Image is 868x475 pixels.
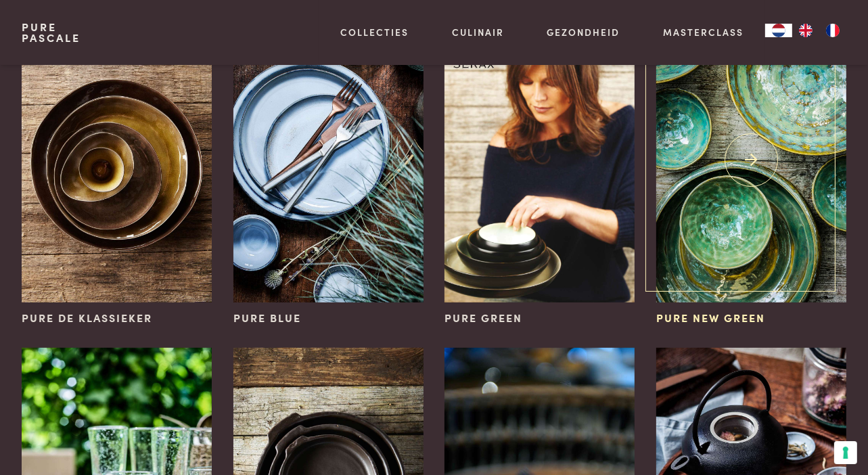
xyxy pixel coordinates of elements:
img: Pure Blue [233,18,424,302]
button: Uw voorkeuren voor toestemming voor trackingtechnologieën [834,441,857,464]
a: Masterclass [663,25,744,39]
a: EN [792,24,819,37]
span: Pure Blue [233,310,301,326]
span: Pure de klassieker [22,310,152,326]
a: Pure Green Pure Green [444,18,635,326]
a: Pure Blue Pure Blue [233,18,424,326]
a: FR [819,24,846,37]
a: Pure New Green Pure New Green [656,18,846,326]
a: PurePascale [22,22,81,43]
a: NL [765,24,792,37]
span: Pure Green [444,310,522,326]
a: Culinair [452,25,504,39]
a: Collecties [340,25,409,39]
div: Language [765,24,792,37]
span: Pure New Green [656,310,765,326]
img: Pure New Green [656,18,846,302]
ul: Language list [792,24,846,37]
img: Pure Green [444,18,635,302]
a: Pure de klassieker Pure de klassieker [22,18,212,326]
img: Pure de klassieker [22,18,212,302]
a: Gezondheid [547,25,620,39]
aside: Language selected: Nederlands [765,24,846,37]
